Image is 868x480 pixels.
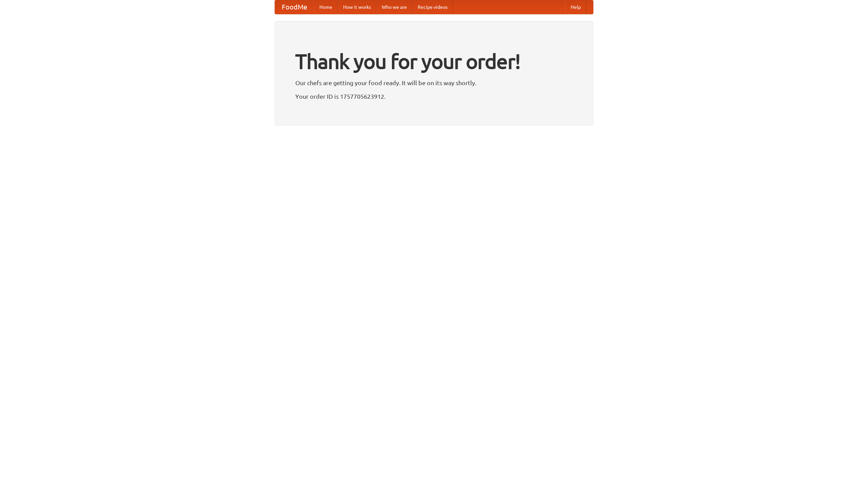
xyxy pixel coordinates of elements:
h1: Thank you for your order! [295,45,573,78]
p: Your order ID is 1757705623912. [295,91,573,101]
p: Our chefs are getting your food ready. It will be on its way shortly. [295,78,573,88]
a: Recipe videos [412,0,453,14]
a: Help [565,0,586,14]
a: Who we are [376,0,412,14]
a: Home [314,0,338,14]
a: How it works [338,0,376,14]
a: FoodMe [275,0,314,14]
